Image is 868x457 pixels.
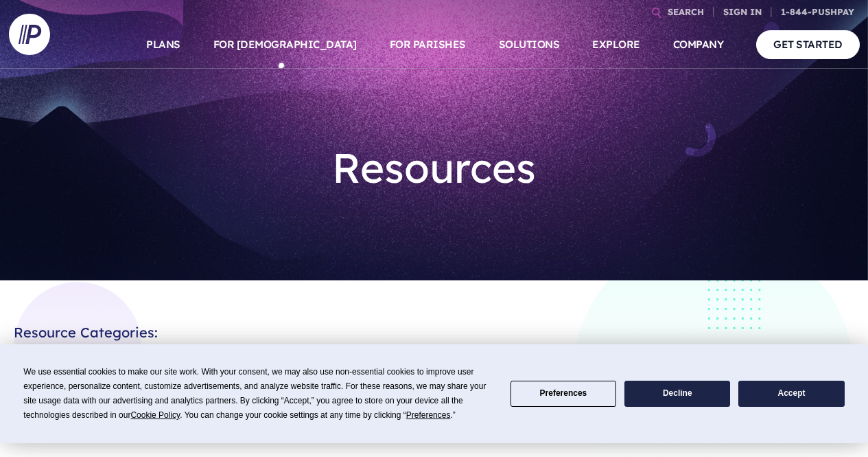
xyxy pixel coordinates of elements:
a: FOR PARISHES [390,21,466,69]
button: Decline [624,381,730,408]
h1: Resources [233,132,636,203]
span: Preferences [406,410,451,420]
span: Cookie Policy [130,410,180,420]
button: Accept [738,381,844,408]
a: COMPANY [673,21,724,69]
a: GET STARTED [756,30,860,58]
button: Preferences [511,381,616,408]
a: SOLUTIONS [499,21,560,69]
a: PLANS [146,21,180,69]
a: FOR [DEMOGRAPHIC_DATA] [213,21,357,69]
div: We use essential cookies to make our site work. With your consent, we may also use non-essential ... [23,365,493,423]
a: EXPLORE [592,21,640,69]
h2: Resource Categories: [14,313,865,341]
